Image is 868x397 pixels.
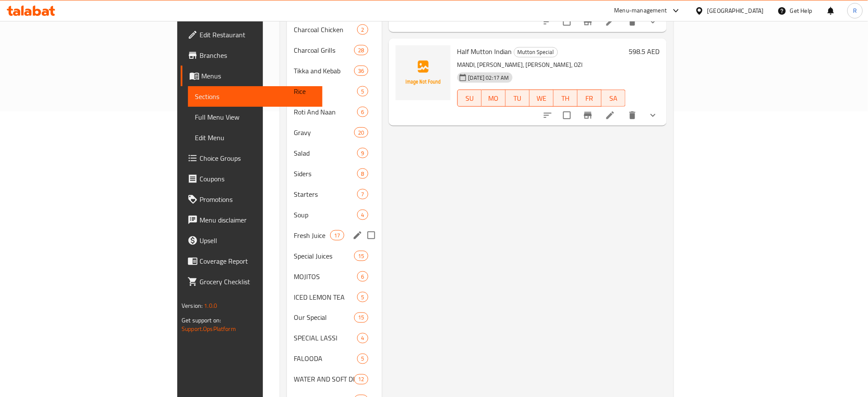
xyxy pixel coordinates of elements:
div: items [354,374,368,385]
a: Edit Restaurant [181,24,322,45]
div: Our Special [294,313,354,323]
span: 7 [358,190,367,198]
div: Salad9 [287,143,382,163]
a: Branches [181,45,322,66]
a: Edit Menu [188,127,322,148]
div: FALOODA5 [287,349,382,369]
span: Roti And Naan [294,107,358,117]
span: 17 [331,232,343,240]
span: [DATE] 02:17 AM [465,74,513,82]
div: Our Special15 [287,307,382,328]
div: SPECIAL LASSI4 [287,328,382,349]
button: show more [643,12,663,32]
span: 5 [358,87,367,96]
span: 36 [355,67,367,75]
button: delete [622,12,643,32]
span: SU [461,92,478,105]
span: Siders [294,168,358,179]
button: WE [530,90,554,107]
span: 5 [358,355,367,363]
a: Coverage Report [181,251,322,271]
button: TU [506,90,530,107]
div: WATER AND SOFT DRINK12 [287,369,382,390]
span: Fresh Juice [294,230,330,241]
div: Starters7 [287,184,382,205]
a: Promotions [181,189,322,210]
div: items [357,292,368,302]
span: Edit Menu [195,132,316,143]
span: Tikka and Kebab [294,66,354,76]
div: items [354,45,368,55]
div: items [357,86,368,96]
span: Half Mutton Indian [457,45,512,58]
button: edit [351,229,364,242]
span: Grocery Checklist [200,277,316,287]
span: ICED LEMON TEA [294,292,358,302]
span: MO [485,92,502,105]
span: Starters [294,189,358,199]
span: 4 [358,334,367,343]
div: FALOODA [294,354,358,364]
a: Full Menu View [188,107,322,127]
span: WE [533,92,550,105]
span: SPECIAL LASSI [294,333,358,343]
a: Grocery Checklist [181,271,322,292]
span: 9 [358,149,367,157]
span: Full Menu View [195,112,316,122]
a: Edit menu item [605,110,615,120]
a: Edit menu item [605,17,615,27]
div: Fresh Juice17edit [287,225,382,246]
div: items [357,189,368,199]
span: WATER AND SOFT DRINK [294,374,354,385]
span: 6 [358,273,367,281]
span: Sections [195,91,316,102]
span: TH [557,92,574,105]
div: Gravy20 [287,122,382,143]
div: Soup [294,210,358,220]
span: Charcoal Chicken [294,24,358,35]
span: 5 [358,293,367,301]
span: Menu disclaimer [200,215,316,225]
div: items [354,251,368,261]
span: Promotions [200,194,316,205]
button: SA [602,90,626,107]
span: 12 [355,376,367,384]
p: MANDI, [PERSON_NAME], [PERSON_NAME], OZI [457,60,626,70]
div: Charcoal Chicken2 [287,19,382,40]
div: items [357,24,368,35]
a: Support.OpsPlatform [182,323,236,334]
div: Soup4 [287,205,382,225]
div: items [357,107,368,117]
span: 15 [355,314,367,322]
span: Choice Groups [200,153,316,163]
button: SU [457,90,482,107]
span: Edit Restaurant [200,30,316,40]
div: Salad [294,148,358,158]
div: items [357,333,368,343]
div: Rice5 [287,81,382,102]
svg: Show Choices [648,17,658,27]
button: show more [643,105,663,126]
div: items [354,127,368,138]
span: Coupons [200,174,316,184]
span: Special Juices [294,251,354,261]
div: items [330,230,344,241]
span: Get support on: [182,315,221,326]
span: 6 [358,108,367,116]
span: Upsell [200,235,316,246]
span: 4 [358,211,367,219]
button: Branch-specific-item [578,105,598,126]
div: ICED LEMON TEA5 [287,287,382,307]
span: Select to update [558,106,576,124]
button: delete [622,105,643,126]
h6: 598.5 AED [629,45,660,57]
div: Charcoal Grills28 [287,40,382,60]
span: 20 [355,129,367,137]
